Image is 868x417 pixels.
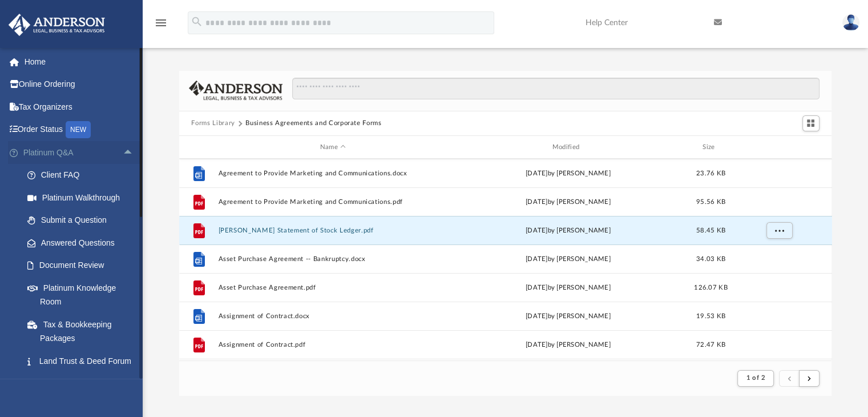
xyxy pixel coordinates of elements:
span: 34.03 KB [696,256,725,262]
a: Platinum Walkthrough [16,186,151,209]
a: Land Trust & Deed Forum [16,350,151,372]
i: menu [154,16,168,30]
button: 1 of 2 [737,370,773,386]
span: 19.53 KB [696,313,725,319]
div: [DATE] by [PERSON_NAME] [453,197,683,207]
a: Online Ordering [8,73,151,96]
div: [DATE] by [PERSON_NAME] [453,311,683,322]
div: Size [688,142,733,153]
div: [DATE] by [PERSON_NAME] [453,254,683,264]
div: [DATE] by [PERSON_NAME] [453,226,683,236]
button: Assignment of Contract.docx [218,312,448,320]
div: Name [217,142,447,153]
button: Asset Purchase Agreement -- Bankruptcy.docx [218,255,448,263]
button: Agreement to Provide Marketing and Communications.pdf [218,198,448,206]
button: Forms Library [191,118,235,129]
a: Answered Questions [16,231,151,254]
div: id [184,142,212,153]
button: Agreement to Provide Marketing and Communications.docx [218,170,448,177]
a: Tax Organizers [8,95,151,118]
input: Search files and folders [292,78,819,99]
div: id [738,142,818,153]
button: Assignment of Contract.pdf [218,341,448,348]
div: [DATE] by [PERSON_NAME] [453,169,683,179]
div: NEW [66,121,91,138]
span: 1 of 2 [746,375,765,381]
i: search [191,15,203,28]
div: Modified [453,142,683,153]
a: Portal Feedback [16,372,151,395]
button: More options [766,222,792,239]
a: menu [154,22,168,30]
a: Submit a Question [16,209,151,232]
a: Platinum Knowledge Room [16,276,151,313]
div: grid [179,159,832,360]
span: 126.07 KB [694,284,727,291]
span: 95.56 KB [696,199,725,205]
button: Business Agreements and Corporate Forms [245,118,381,129]
a: Client FAQ [16,164,151,187]
div: [DATE] by [PERSON_NAME] [453,340,683,350]
div: [DATE] by [PERSON_NAME] [453,283,683,293]
button: Asset Purchase Agreement.pdf [218,284,448,291]
img: Anderson Advisors Platinum Portal [5,14,108,36]
a: Order StatusNEW [8,118,151,142]
a: Platinum Q&Aarrow_drop_up [8,141,151,164]
a: Home [8,50,151,73]
span: 23.76 KB [696,170,725,177]
a: Tax & Bookkeeping Packages [16,313,151,350]
span: arrow_drop_up [123,141,146,165]
img: User Pic [842,14,859,31]
span: 72.47 KB [696,342,725,348]
button: Switch to Grid View [802,115,819,131]
button: [PERSON_NAME] Statement of Stock Ledger.pdf [218,227,448,234]
span: 58.45 KB [696,227,725,234]
a: Document Review [16,254,151,277]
